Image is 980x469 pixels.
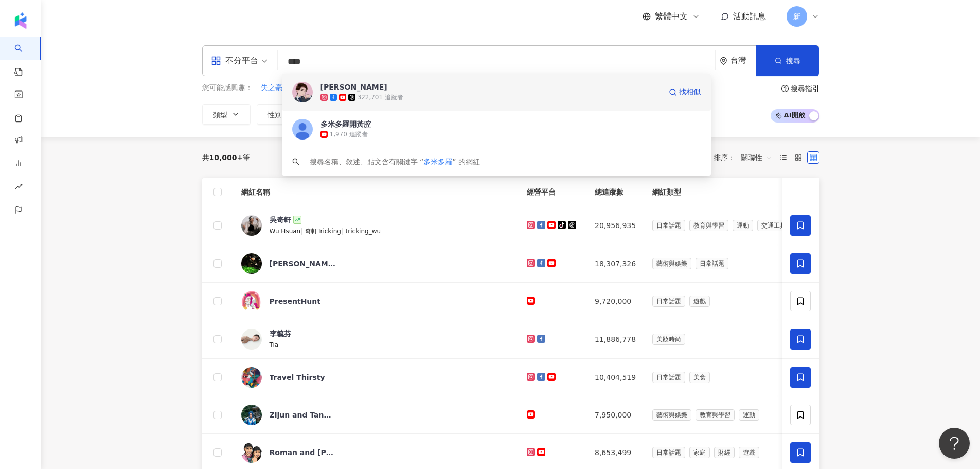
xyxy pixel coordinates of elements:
div: 1,970 追蹤者 [330,130,368,139]
span: 新 [793,11,800,22]
span: 性別 [268,111,282,119]
th: 總追蹤數 [586,178,644,206]
td: 20,956,935 [586,206,644,245]
span: 搜尋 [786,57,800,65]
span: 10,000+ [209,153,243,162]
a: 找相似 [669,82,701,102]
span: 運動 [733,220,753,231]
div: PresentHunt [270,296,321,306]
button: 搜尋 [756,45,819,76]
a: KOL Avatar吳奇軒Wu Hsuan|奇軒Tricking|tricking_wu [241,215,511,236]
a: search [14,37,35,77]
span: 關聯性 [741,149,772,166]
a: KOL AvatarPresentHunt [241,291,511,311]
td: 18,307,326 [586,245,644,283]
span: 遊戲 [739,447,759,458]
span: appstore [211,56,221,66]
img: KOL Avatar [241,367,262,388]
span: question-circle [781,85,789,92]
span: 奇軒Tricking [305,228,341,235]
img: KOL Avatar [241,291,262,311]
span: 日常話題 [652,296,685,307]
span: 藝術與娛樂 [652,409,691,421]
img: KOL Avatar [241,215,262,236]
span: tricking_wu [346,228,381,235]
a: KOL AvatarRoman and [PERSON_NAME] [241,442,511,463]
td: 10,404,519 [586,359,644,396]
span: 交通工具 [757,220,790,231]
div: [PERSON_NAME] [320,82,387,92]
span: | [341,227,346,235]
span: 日常話題 [696,258,728,269]
div: 李毓芬 [270,328,291,339]
img: KOL Avatar [241,329,262,350]
span: 美食 [689,372,710,383]
div: 吳奇軒 [270,215,291,225]
span: 活動訊息 [733,11,766,21]
span: 教育與學習 [696,409,735,421]
div: 多米多羅開黃腔 [320,119,371,129]
span: 多米多羅 [423,158,452,166]
span: 財經 [714,447,735,458]
span: 日常話題 [652,447,685,458]
span: environment [720,57,727,65]
span: 運動 [739,409,759,421]
iframe: Help Scout Beacon - Open [939,428,970,459]
td: 11,886,778 [586,320,644,359]
a: KOL Avatar[PERSON_NAME] [PERSON_NAME] [241,253,511,274]
a: KOL Avatar李毓芬Tia [241,328,511,350]
button: 性別 [257,104,305,125]
th: 網紅名稱 [233,178,519,206]
div: 共 筆 [202,153,251,162]
span: 日常話題 [652,220,685,231]
img: KOL Avatar [241,405,262,425]
span: 找相似 [679,87,701,97]
div: Zijun and Tang San [270,410,336,420]
td: 9,720,000 [586,283,644,320]
div: Travel Thirsty [270,372,325,383]
img: KOL Avatar [292,82,313,102]
span: search [292,158,299,165]
div: 322,701 追蹤者 [358,93,403,102]
a: KOL AvatarZijun and Tang San [241,405,511,425]
div: 搜尋名稱、敘述、貼文含有關鍵字 “ ” 的網紅 [310,156,480,167]
td: 7,950,000 [586,396,644,434]
th: 經營平台 [519,178,586,206]
div: 不分平台 [211,53,258,69]
span: 類型 [213,111,227,119]
a: KOL AvatarTravel Thirsty [241,367,511,388]
button: 類型 [202,104,251,125]
img: KOL Avatar [241,442,262,463]
span: 遊戲 [689,296,710,307]
span: Tia [270,341,279,349]
span: 教育與學習 [689,220,728,231]
th: 網紅類型 [644,178,803,206]
span: Wu Hsuan [270,228,301,235]
span: rise [14,177,23,200]
span: 藝術與娛樂 [652,258,691,269]
button: 失之毫秒、差之千里 [260,82,326,94]
img: KOL Avatar [292,119,313,140]
span: 日常話題 [652,372,685,383]
span: | [300,227,305,235]
span: 家庭 [689,447,710,458]
span: 美妝時尚 [652,334,685,345]
div: 排序： [714,149,777,166]
div: 搜尋指引 [791,84,819,93]
div: Roman and [PERSON_NAME] [270,447,336,458]
div: [PERSON_NAME] [PERSON_NAME] [270,258,336,269]
span: 繁體中文 [655,11,688,22]
span: 您可能感興趣： [202,83,253,93]
div: 台灣 [730,56,756,65]
img: logo icon [12,12,29,29]
img: KOL Avatar [241,253,262,274]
